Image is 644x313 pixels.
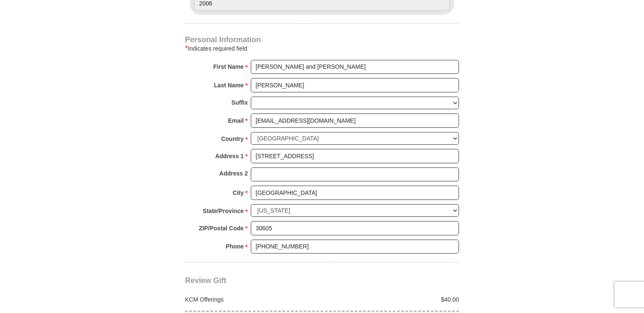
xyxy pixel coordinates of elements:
[233,187,244,199] strong: City
[322,295,464,304] div: $40.00
[226,240,244,252] strong: Phone
[199,222,244,234] strong: ZIP/Postal Code
[214,79,244,91] strong: Last Name
[181,295,322,304] div: KCM Offerings
[228,115,244,127] strong: Email
[219,167,248,179] strong: Address 2
[221,133,244,145] strong: Country
[203,205,244,217] strong: State/Province
[215,150,244,162] strong: Address 1
[185,43,459,54] div: Indicates required field
[231,97,248,108] strong: Suffix
[185,276,226,285] span: Review Gift
[185,36,459,43] h4: Personal Information
[213,61,244,73] strong: First Name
